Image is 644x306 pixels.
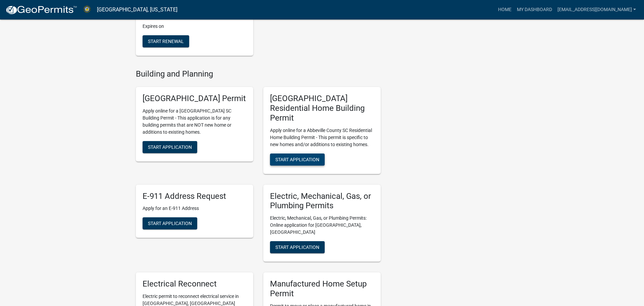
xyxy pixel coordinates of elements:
button: Start Application [143,217,197,229]
span: Start Application [148,144,192,150]
a: My Dashboard [514,3,555,16]
h5: Manufactured Home Setup Permit [270,279,374,299]
h5: E-911 Address Request [143,191,247,201]
span: Start Application [148,221,192,226]
span: Start Renewal [148,39,184,44]
button: Start Application [270,241,325,253]
img: Abbeville County, South Carolina [83,5,92,14]
button: Start Application [270,154,325,166]
span: Start Application [275,245,319,250]
button: Start Renewal [143,35,189,47]
p: Apply for an E-911 Address [143,205,247,212]
button: Start Application [143,141,197,153]
a: [EMAIL_ADDRESS][DOMAIN_NAME] [555,3,639,16]
p: Apply online for a Abbeville County SC Residential Home Building Permit - This permit is specific... [270,127,374,148]
h5: Electrical Reconnect [143,279,247,289]
p: Expires on [143,23,247,30]
h5: [GEOGRAPHIC_DATA] Permit [143,94,247,103]
h4: Building and Planning [136,69,381,79]
p: Apply online for a [GEOGRAPHIC_DATA] SC Building Permit - This application is for any building pe... [143,107,247,136]
p: Electric, Mechanical, Gas, or Plumbing Permits: Online application for [GEOGRAPHIC_DATA], [GEOGRA... [270,215,374,236]
h5: [GEOGRAPHIC_DATA] Residential Home Building Permit [270,94,374,123]
span: Start Application [275,157,319,162]
h5: Electric, Mechanical, Gas, or Plumbing Permits [270,191,374,211]
a: Home [495,3,514,16]
a: [GEOGRAPHIC_DATA], [US_STATE] [97,4,177,15]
